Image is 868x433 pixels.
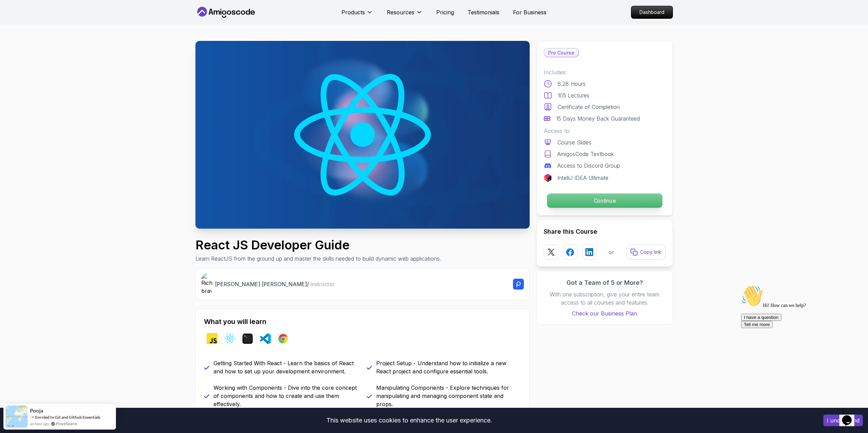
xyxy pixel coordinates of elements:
[557,150,614,158] p: AmigosCode Textbook
[608,248,614,256] p: or
[544,290,666,307] p: With one subscription, give your entire team access to all courses and features.
[513,8,546,16] a: For Business
[214,359,358,375] p: Getting Started With React - Learn the basics of React and how to set up your development environ...
[278,333,289,344] img: chrome logo
[5,413,813,428] div: This website uses cookies to enhance the user experience.
[547,194,662,208] p: Continue
[546,193,662,208] button: Continue
[242,333,253,344] img: terminal logo
[30,408,43,414] span: Pooja
[436,8,454,16] a: Pricing
[35,415,100,420] a: Enroled to Git and Github Essentials
[376,359,521,375] p: Project Setup - Understand how to initialize a new React project and configure essential tools.
[30,421,49,427] span: an hour ago
[558,91,589,99] p: 105 Lectures
[387,8,423,22] button: Resources
[260,333,271,344] img: vscode logo
[224,333,235,344] img: react logo
[214,384,358,408] p: Working with Components - Dive into the core concept of components and how to create and use them...
[5,405,28,428] img: provesource social proof notification image
[56,421,77,427] a: ProveSource
[204,317,521,326] h2: What you will learn
[544,49,578,57] p: Pro Course
[839,406,861,426] iframe: chat widget
[3,31,43,38] button: I have a question
[3,3,126,46] div: 👋Hi! How can we help?I have a questionTell me more
[544,174,552,182] img: jetbrains logo
[558,80,586,88] p: 8.28 Hours
[544,227,666,236] h2: Share this Course
[3,3,25,25] img: :wave:
[557,174,608,182] p: IntelliJ IDEA Ultimate
[341,8,373,22] button: Products
[195,41,530,229] img: reactjs-developer-guide_thumbnail
[557,138,591,146] p: Course Slides
[195,254,441,263] p: Learn ReactJS from the ground up and master the skills needed to build dynamic web applications.
[738,282,861,402] iframe: chat widget
[640,249,661,256] p: Copy link
[195,238,441,252] h1: React JS Developer Guide
[626,245,666,260] button: Copy link
[376,384,521,408] p: Manipulating Components - Explore techniques for manipulating and managing component state and pr...
[544,309,666,318] a: Check our Business Plan
[30,414,34,420] span: ->
[468,8,499,16] a: Testimonials
[544,278,666,288] h3: Got a Team of 5 or More?
[341,8,365,16] p: Products
[557,161,620,170] p: Access to Discord Group
[544,68,666,76] p: Includes:
[387,8,414,16] p: Resources
[310,281,335,288] span: Instructor
[631,6,673,18] p: Dashboard
[3,38,34,46] button: Tell me more
[556,114,640,123] p: 15 Days Money Back Guaranteed
[544,127,666,135] p: Access to:
[215,280,335,288] p: [PERSON_NAME] [PERSON_NAME] /
[201,273,212,295] img: Richard bray
[631,6,673,19] a: Dashboard
[3,20,68,26] span: Hi! How can we help?
[207,333,218,344] img: javascript logo
[823,415,863,426] button: Accept cookies
[558,103,620,111] p: Certificate of Completion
